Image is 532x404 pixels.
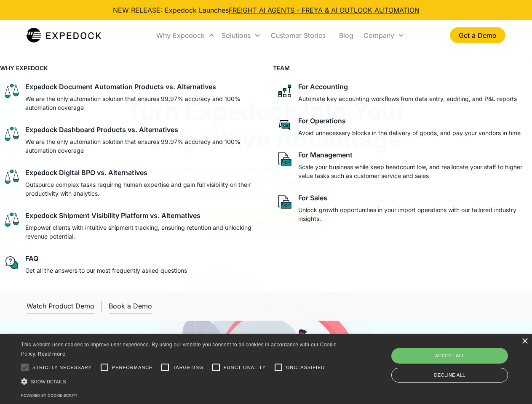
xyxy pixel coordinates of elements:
p: We are the only automation solution that ensures 99.97% accuracy and 100% automation coverage [25,137,256,155]
a: open lightbox [27,298,94,314]
div: For Sales [298,194,327,202]
a: Read more [38,351,65,357]
img: network like icon [276,82,293,99]
a: Blog [332,21,360,50]
img: rectangular chat bubble icon [276,117,293,133]
div: Show details [21,377,340,386]
span: Strictly necessary [32,364,92,371]
div: Expedock Document Automation Products vs. Alternatives [25,82,216,91]
p: Automate key accounting workflows from data entry, auditing, and P&L reports [298,94,517,103]
span: Targeting [173,364,203,371]
span: Functionality [224,364,266,371]
a: FREIGHT AI AGENTS - FREYA & AI OUTLOOK AUTOMATION [229,6,420,14]
div: Company [364,31,394,40]
a: Customer Stories [264,21,332,50]
div: Solutions [218,21,264,50]
a: Get a Demo [450,27,505,43]
div: Why Expedock [156,31,205,40]
img: regular chat bubble icon [3,254,20,271]
div: FAQ [25,254,38,263]
p: Scale your business while keep headcount low, and reallocate your staff to higher value tasks suc... [298,162,529,180]
div: Book a Demo [109,302,152,310]
span: Unclassified [286,364,325,371]
div: Solutions [222,31,251,40]
iframe: Chat Widget [392,313,532,404]
div: Expedock Digital BPO vs. Alternatives [25,168,147,177]
a: Powered by cookie-script [21,393,78,398]
p: Avoid unnecessary blocks in the delivery of goods, and pay your vendors in time [298,128,521,137]
p: Outsource complex tasks requiring human expertise and gain full visibility on their productivity ... [25,180,256,198]
a: home [27,27,101,44]
div: Why Expedock [153,21,218,50]
p: Get all the answers to our most frequently asked questions [25,266,187,275]
span: Show details [31,379,66,384]
img: paper and bag icon [276,194,293,210]
img: Expedock Logo [27,27,101,44]
div: NEW RELEASE: Expedock Launches [113,5,420,15]
span: This website uses cookies to improve user experience. By using our website you consent to all coo... [21,342,337,357]
p: Empower clients with intuitive shipment tracking, ensuring retention and unlocking revenue potent... [25,223,256,241]
img: scale icon [3,211,20,228]
p: We are the only automation solution that ensures 99.97% accuracy and 100% automation coverage [25,94,256,112]
img: paper and bag icon [276,151,293,167]
div: Company [360,21,408,50]
div: For Management [298,151,353,159]
div: For Accounting [298,82,348,91]
span: Performance [112,364,153,371]
div: Expedock Dashboard Products vs. Alternatives [25,125,178,134]
img: scale icon [3,125,20,142]
div: Expedock Shipment Visibility Platform vs. Alternatives [25,211,201,220]
img: scale icon [3,168,20,185]
p: Unlock growth opportunities in your import operations with our tailored industry insights. [298,205,529,223]
img: scale icon [3,82,20,99]
a: Book a Demo [109,298,152,314]
div: Watch Product Demo [27,302,94,310]
div: For Operations [298,117,346,125]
